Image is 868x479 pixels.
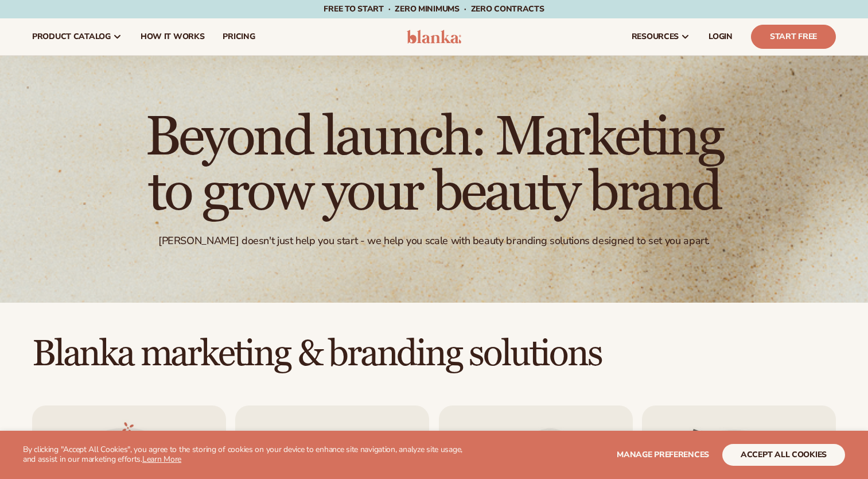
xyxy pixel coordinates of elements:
[617,444,709,466] button: Manage preferences
[119,110,750,221] h1: Beyond launch: Marketing to grow your beauty brand
[223,32,255,41] span: pricing
[407,30,461,44] img: logo
[632,32,679,41] span: resources
[142,454,181,465] a: Learn More
[699,18,742,55] a: LOGIN
[141,32,205,41] span: How It Works
[751,25,836,49] a: Start Free
[709,32,733,41] span: LOGIN
[617,449,709,460] span: Manage preferences
[32,32,111,41] span: product catalog
[324,3,544,14] span: Free to start · ZERO minimums · ZERO contracts
[213,18,264,55] a: pricing
[23,18,131,55] a: product catalog
[131,18,214,55] a: How It Works
[722,444,845,466] button: accept all cookies
[622,18,699,55] a: resources
[158,234,710,248] div: [PERSON_NAME] doesn't just help you start - we help you scale with beauty branding solutions desi...
[23,445,471,465] p: By clicking "Accept All Cookies", you agree to the storing of cookies on your device to enhance s...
